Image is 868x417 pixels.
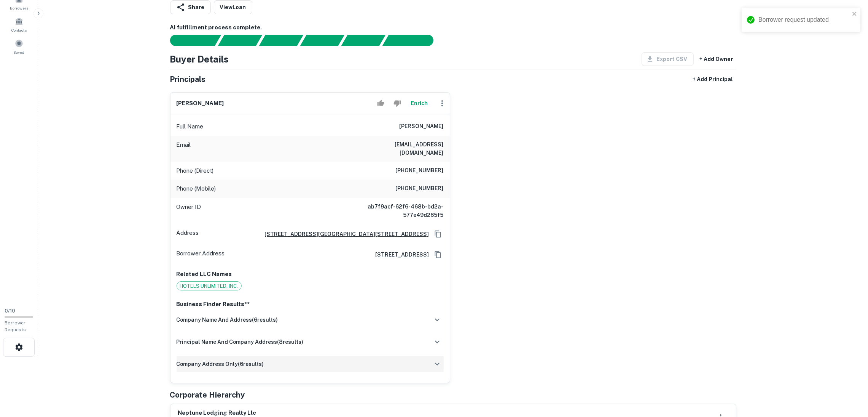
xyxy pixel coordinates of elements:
span: Borrowers [10,5,28,11]
h6: [PHONE_NUMBER] [396,166,444,175]
p: Phone (Direct) [177,166,214,175]
div: Sending borrower request to AI... [161,35,218,46]
p: Related LLC Names [177,269,444,279]
button: Reject [390,96,404,111]
p: Owner ID [177,202,201,219]
button: close [852,11,857,18]
span: HOTELS UNLIMITED, INC. [177,282,241,290]
p: Address [177,228,199,240]
h6: [EMAIL_ADDRESS][DOMAIN_NAME] [352,140,444,157]
h5: Corporate Hierarchy [170,389,245,401]
span: 0 / 10 [5,308,15,314]
button: Share [170,0,211,14]
button: + Add Owner [697,52,736,66]
div: AI fulfillment process complete. [382,35,443,46]
a: [STREET_ADDRESS] [369,250,429,259]
p: Email [177,140,191,157]
iframe: Chat Widget [830,356,868,393]
span: Borrower Requests [5,320,26,332]
div: Principals found, AI now looking for contact information... [300,35,344,46]
div: Borrower request updated [758,15,850,24]
p: Phone (Mobile) [177,184,216,193]
h6: ab7f9acf-62f6-468b-bd2a-577e49d265f5 [352,202,444,219]
button: Accept [374,96,387,111]
a: [STREET_ADDRESS][GEOGRAPHIC_DATA][STREET_ADDRESS] [259,230,429,238]
div: Documents found, AI parsing details... [259,35,303,46]
button: Copy Address [432,228,444,240]
p: Borrower Address [177,249,225,260]
p: Full Name [177,122,204,131]
div: Principals found, still searching for contact information. This may take time... [341,35,385,46]
h6: [PERSON_NAME] [400,122,444,131]
h6: company address only ( 6 results) [177,360,264,368]
span: Saved [14,49,25,55]
h6: principal name and company address ( 8 results) [177,338,304,346]
h6: company name and address ( 6 results) [177,316,278,324]
h6: [PHONE_NUMBER] [396,184,444,193]
h5: Principals [170,74,206,85]
a: ViewLoan [214,0,252,14]
button: + Add Principal [690,72,736,86]
h6: AI fulfillment process complete. [170,23,736,32]
a: Saved [2,36,36,57]
h4: Buyer Details [170,52,229,66]
button: Enrich [407,96,432,111]
button: Copy Address [432,249,444,260]
span: Contacts [11,27,27,33]
p: Business Finder Results** [177,300,444,309]
div: Your request is received and processing... [218,35,262,46]
a: Contacts [2,14,36,35]
h6: [PERSON_NAME] [177,99,224,108]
